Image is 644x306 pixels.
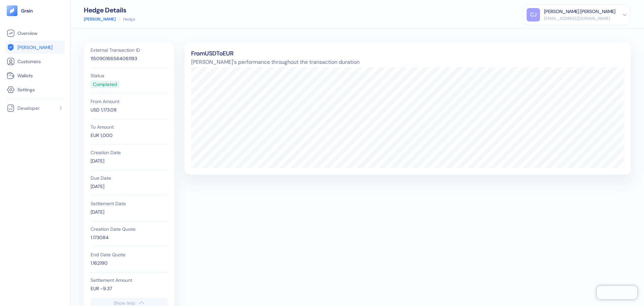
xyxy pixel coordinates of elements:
[544,15,615,21] div: [EMAIL_ADDRESS][DOMAIN_NAME]
[191,58,624,66] span: [PERSON_NAME]'s performance throughout the transaction duration
[84,7,135,13] div: Hedge Details
[91,260,168,267] div: 1.162190
[91,285,168,292] div: EUR -9.37
[91,227,168,231] div: Creation Date Quote
[91,99,168,104] div: From Amount
[7,86,63,94] a: Settings
[91,48,168,52] div: External Transaction ID
[91,132,168,139] div: EUR 1,000
[91,125,168,129] div: To Amount
[91,106,168,114] div: USD 1,173.08
[17,58,41,65] span: Customers
[544,8,615,15] div: [PERSON_NAME] [PERSON_NAME]
[7,57,63,65] a: Customers
[7,29,63,37] a: Overview
[17,30,37,37] span: Overview
[527,8,540,21] div: CJ
[21,8,33,13] img: logo
[91,278,168,282] div: Settlement Amount
[91,176,168,180] div: Due Date
[91,252,168,257] div: End Date Quote
[91,234,168,241] div: 1.173084
[93,81,117,88] div: Completed
[91,55,168,62] div: 115090166564061193
[7,72,63,80] a: Wallets
[91,209,168,216] div: [DATE]
[17,86,35,93] span: Settings
[91,73,168,78] div: Status
[597,286,637,299] iframe: Chatra live chat
[91,183,168,190] div: [DATE]
[191,49,624,58] div: From USD To EUR
[7,43,63,51] a: [PERSON_NAME]
[84,16,116,22] a: [PERSON_NAME]
[17,105,40,112] span: Developer
[7,5,17,16] img: logo-tablet-V2.svg
[17,44,53,51] span: [PERSON_NAME]
[91,150,168,155] div: Creation Date
[114,301,135,305] div: Show less
[17,72,33,79] span: Wallets
[91,158,168,165] div: [DATE]
[91,201,168,206] div: Settlement Date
